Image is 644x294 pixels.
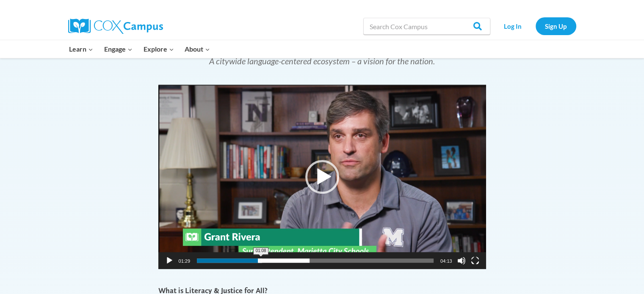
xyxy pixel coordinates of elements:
[440,258,452,264] span: 04:13
[138,40,180,58] button: Child menu of Explore
[179,40,216,58] button: Child menu of About
[64,40,216,58] nav: Primary Navigation
[495,17,576,35] nav: Secondary Navigation
[254,249,267,253] span: 01:08
[179,258,191,264] span: 01:29
[536,17,576,35] a: Sign Up
[471,256,479,265] button: Fullscreen
[64,40,99,58] button: Child menu of Learn
[197,258,434,263] span: Time Slider
[158,85,486,269] div: Video Player
[165,256,174,265] button: Play
[99,40,138,58] button: Child menu of Engage
[363,18,490,35] input: Search Cox Campus
[457,256,466,265] button: Mute
[68,19,163,34] img: Cox Campus
[495,17,531,35] a: Log In
[158,54,486,68] p: A citywide language-centered ecosystem – a vision for the nation.
[305,160,339,194] div: Play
